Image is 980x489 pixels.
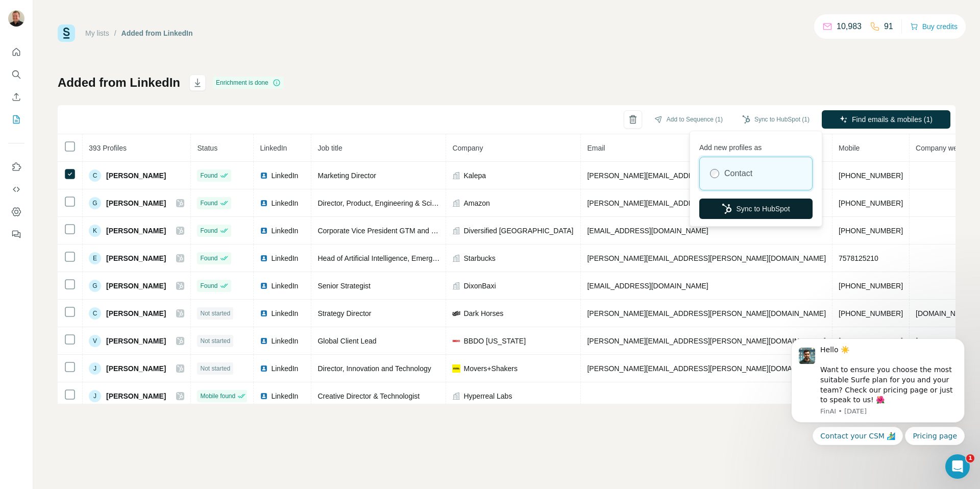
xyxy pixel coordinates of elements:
label: Contact [724,167,752,180]
span: [PERSON_NAME][EMAIL_ADDRESS][PERSON_NAME][DOMAIN_NAME] [587,309,826,317]
span: 7578125210 [839,254,878,262]
span: [PERSON_NAME][EMAIL_ADDRESS][PERSON_NAME][DOMAIN_NAME] [587,254,826,262]
button: Sync to HubSpot [699,199,813,219]
span: Strategy Director [317,309,371,317]
span: Found [200,199,217,208]
span: [PERSON_NAME] [106,391,166,401]
div: G [89,197,101,209]
img: Avatar [8,10,24,27]
div: J [89,390,101,402]
span: Movers+Shakers [463,363,517,374]
span: [PERSON_NAME][EMAIL_ADDRESS][PERSON_NAME][DOMAIN_NAME] [587,337,826,345]
span: [PHONE_NUMBER] [839,172,903,180]
img: LinkedIn logo [260,199,268,207]
div: V [89,335,101,347]
img: Surfe Logo [58,25,75,42]
img: company-logo [452,337,460,345]
span: [PERSON_NAME] [106,281,166,291]
button: Use Surfe on LinkedIn [8,158,24,176]
span: Senior Strategist [317,282,371,290]
p: 10,983 [837,20,862,33]
span: LinkedIn [271,336,298,346]
span: [PHONE_NUMBER] [839,227,903,235]
button: Add to Sequence (1) [647,112,730,127]
span: LinkedIn [271,308,298,319]
span: LinkedIn [271,198,298,208]
span: Corporate Vice President GTM and Delivery [317,227,457,235]
p: Add new profiles as [699,138,813,153]
span: Job title [317,144,342,152]
iframe: Intercom notifications message [776,326,980,484]
span: Head of Artificial Intelligence, Emerging Tech, & Innovation [317,254,502,262]
div: E [89,252,101,264]
li: / [114,28,116,38]
h1: Added from LinkedIn [58,75,180,91]
span: Dark Horses [463,308,503,319]
span: 1 [966,454,974,462]
span: [PHONE_NUMBER] [839,199,903,207]
span: Amazon [463,198,489,208]
span: [PHONE_NUMBER] [839,282,903,290]
span: LinkedIn [260,144,287,152]
span: 393 Profiles [89,144,127,152]
button: Search [8,65,24,84]
div: C [89,169,101,182]
span: [PERSON_NAME] [106,336,166,346]
span: [PERSON_NAME][EMAIL_ADDRESS][DOMAIN_NAME] [587,172,767,180]
div: K [89,225,101,237]
span: Company website [916,144,972,152]
span: Not started [200,364,230,373]
span: Diversified [GEOGRAPHIC_DATA] [463,226,573,236]
span: Director, Innovation and Technology [317,364,431,373]
button: Find emails & mobiles (1) [822,110,950,129]
button: Sync to HubSpot (1) [735,112,817,127]
button: Feedback [8,225,24,243]
span: Found [200,226,217,235]
img: LinkedIn logo [260,364,268,373]
span: LinkedIn [271,253,298,263]
img: LinkedIn logo [260,309,268,317]
span: [PERSON_NAME] [106,226,166,236]
span: Mobile [839,144,860,152]
span: Mobile found [200,392,235,401]
span: [PERSON_NAME] [106,170,166,181]
span: [PERSON_NAME][EMAIL_ADDRESS][DOMAIN_NAME] [587,199,767,207]
span: Not started [200,336,230,346]
span: [PERSON_NAME] [106,363,166,374]
div: Added from LinkedIn [121,28,193,38]
button: Enrich CSV [8,88,24,106]
button: My lists [8,110,24,129]
img: company-logo [452,309,460,317]
span: Global Client Lead [317,337,376,345]
span: BBDO [US_STATE] [463,336,526,346]
div: G [89,280,101,292]
span: Status [197,144,217,152]
span: Found [200,171,217,180]
span: Email [587,144,605,152]
a: My lists [85,29,109,37]
span: [PERSON_NAME] [106,198,166,208]
span: Kalepa [463,170,486,181]
span: [EMAIL_ADDRESS][DOMAIN_NAME] [587,227,708,235]
span: LinkedIn [271,363,298,374]
button: Quick start [8,43,24,61]
span: [DOMAIN_NAME] [916,309,973,317]
span: Marketing Director [317,172,376,180]
span: Find emails & mobiles (1) [852,114,933,125]
span: Not started [200,309,230,318]
div: J [89,362,101,375]
span: Found [200,281,217,290]
button: Use Surfe API [8,180,24,199]
img: LinkedIn logo [260,282,268,290]
iframe: Intercom live chat [945,454,970,479]
button: Dashboard [8,203,24,221]
span: LinkedIn [271,170,298,181]
span: [PERSON_NAME] [106,308,166,319]
span: Company [452,144,483,152]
